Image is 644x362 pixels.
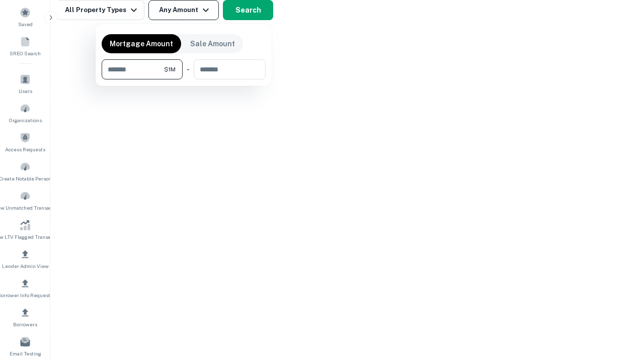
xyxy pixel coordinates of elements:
[190,38,235,49] p: Sale Amount
[187,59,190,79] div: -
[164,65,176,74] span: $1M
[110,38,173,49] p: Mortgage Amount
[594,282,644,330] iframe: Chat Widget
